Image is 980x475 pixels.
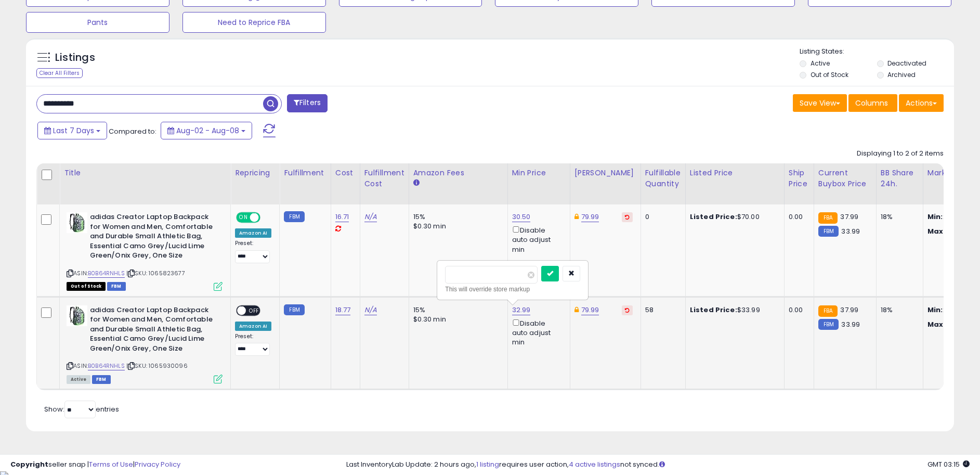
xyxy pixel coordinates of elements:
[413,222,500,231] div: $0.30 min
[855,98,888,108] span: Columns
[413,168,503,178] div: Amazon Fees
[645,168,681,189] div: Fulfillable Quantity
[645,212,677,222] div: 0
[690,212,737,222] b: Listed Price:
[841,319,860,329] span: 33.99
[413,315,500,324] div: $0.30 min
[927,305,943,315] strong: Min:
[645,305,677,315] div: 58
[364,305,377,315] a: N/A
[800,47,954,57] p: Listing States:
[335,305,351,315] a: 18.77
[126,362,188,370] span: | SKU: 1065930096
[10,459,48,469] strong: Copyright
[364,168,404,189] div: Fulfillment Cost
[67,305,87,326] img: 51Qwmxa16GL._SL40_.jpg
[235,168,275,178] div: Repricing
[44,404,119,414] span: Show: entries
[107,282,126,291] span: FBM
[818,168,872,189] div: Current Buybox Price
[284,168,326,178] div: Fulfillment
[574,168,636,178] div: [PERSON_NAME]
[512,305,531,315] a: 32.99
[135,459,180,469] a: Privacy Policy
[235,322,271,331] div: Amazon AI
[235,228,271,238] div: Amazon AI
[64,168,226,178] div: Title
[182,12,326,33] button: Need to Reprice FBA
[161,122,252,139] button: Aug-02 - Aug-08
[235,240,271,263] div: Preset:
[848,94,897,112] button: Columns
[857,149,944,159] div: Displaying 1 to 2 of 2 items
[67,212,223,289] div: ASIN:
[26,12,169,33] button: Pants
[927,226,946,236] strong: Max:
[581,305,599,315] a: 79.99
[53,125,94,136] span: Last 7 Days
[287,94,328,112] button: Filters
[840,212,858,222] span: 37.99
[881,305,915,315] div: 18%
[690,305,776,315] div: $33.99
[690,168,780,178] div: Listed Price
[581,212,599,222] a: 79.99
[793,94,847,112] button: Save View
[67,212,87,233] img: 51Qwmxa16GL._SL40_.jpg
[346,460,970,470] div: Last InventoryLab Update: 2 hours ago, requires user action, not synced.
[413,178,420,188] small: Amazon Fees.
[690,212,776,222] div: $70.00
[67,305,223,382] div: ASIN:
[67,375,90,384] span: All listings currently available for purchase on Amazon
[90,305,216,356] b: adidas Creator Laptop Backpack for Women and Men, Comfortable and Durable Small Athletic Bag, Ess...
[10,460,180,470] div: seller snap | |
[818,212,838,224] small: FBA
[811,70,848,79] label: Out of Stock
[818,319,839,330] small: FBM
[246,306,263,315] span: OFF
[569,459,620,469] a: 4 active listings
[818,305,838,317] small: FBA
[445,284,580,294] div: This will override store markup
[789,305,806,315] div: 0.00
[89,459,133,469] a: Terms of Use
[927,319,946,329] strong: Max:
[789,212,806,222] div: 0.00
[92,375,111,384] span: FBM
[818,226,839,237] small: FBM
[90,212,216,263] b: adidas Creator Laptop Backpack for Women and Men, Comfortable and Durable Small Athletic Bag, Ess...
[88,362,125,370] a: B0B64RNHLS
[899,94,944,112] button: Actions
[335,168,356,178] div: Cost
[109,126,156,136] span: Compared to:
[840,305,858,315] span: 37.99
[284,211,304,222] small: FBM
[235,333,271,356] div: Preset:
[36,68,83,78] div: Clear All Filters
[88,269,125,278] a: B0B64RNHLS
[55,50,95,65] h5: Listings
[927,459,970,469] span: 2025-08-16 03:15 GMT
[841,226,860,236] span: 33.99
[512,212,531,222] a: 30.50
[176,125,239,136] span: Aug-02 - Aug-08
[67,282,106,291] span: All listings that are currently out of stock and unavailable for purchase on Amazon
[512,317,562,348] div: Disable auto adjust min
[789,168,809,189] div: Ship Price
[413,305,500,315] div: 15%
[37,122,107,139] button: Last 7 Days
[237,213,250,222] span: ON
[887,70,916,79] label: Archived
[881,212,915,222] div: 18%
[284,304,304,315] small: FBM
[512,168,566,178] div: Min Price
[881,168,919,189] div: BB Share 24h.
[811,59,830,68] label: Active
[476,459,499,469] a: 1 listing
[413,212,500,222] div: 15%
[364,212,377,222] a: N/A
[927,212,943,222] strong: Min:
[335,212,349,222] a: 16.71
[887,59,926,68] label: Deactivated
[126,269,185,277] span: | SKU: 1065823677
